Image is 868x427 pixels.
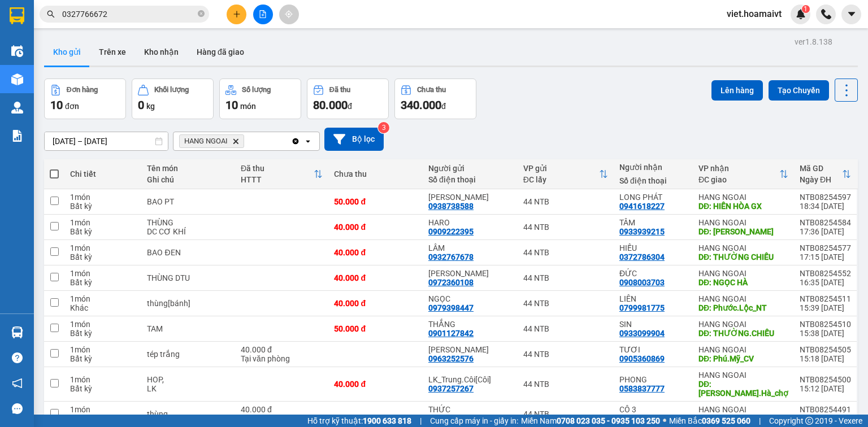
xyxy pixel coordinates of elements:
span: Miền Bắc [669,415,750,427]
div: Đã thu [241,164,314,173]
div: 18:34 [DATE] [800,202,851,211]
div: 1 món [70,269,136,278]
svg: Delete [232,138,239,145]
div: 0933099904 [619,329,665,338]
div: 44 NTB [523,380,608,389]
span: kg [146,102,155,111]
img: logo-vxr [10,7,24,24]
button: aim [279,5,299,24]
div: BAO ĐEN [147,248,229,257]
strong: 0708 023 035 - 0935 103 250 [557,416,660,425]
div: LK_Trung.Côi[Côi] [428,375,512,384]
span: HANG NGOAI [184,137,228,146]
div: LIÊN [619,294,687,303]
div: Bất kỳ [70,252,136,262]
div: 50.000 đ [334,197,417,206]
div: Bất kỳ [70,202,136,211]
div: 40.000 đ [334,380,417,389]
span: Cung cấp máy in - giấy in: [430,415,518,427]
div: Linh [428,193,512,202]
div: BAO PT [147,197,229,206]
span: 10 [50,98,63,112]
button: Lên hàng [711,80,763,101]
li: VP Hàng Bà Rịa [78,48,150,60]
svg: open [303,137,313,146]
div: 17:36 [DATE] [800,227,851,236]
th: Toggle SortBy [235,159,328,189]
div: 1 món [70,193,136,202]
div: 40.000 đ [241,345,323,354]
div: Người gửi [428,164,512,173]
th: Toggle SortBy [518,159,614,189]
div: 0963252576 [428,354,474,363]
div: 40.000 đ [334,273,417,282]
div: NTB08254577 [800,243,851,252]
div: 0799981775 [619,303,665,312]
div: tép trắng [147,350,229,359]
div: LÂM [428,243,512,252]
div: Chưa thu [334,169,417,178]
button: Tạo Chuyến [769,80,829,101]
div: VP nhận [698,164,779,173]
button: Khối lượng0kg [132,79,214,119]
div: ĐỨC [619,269,687,278]
div: DĐ: THƯỜNG CHIẾU [698,252,788,262]
div: HARO [428,218,512,227]
span: search [47,10,55,18]
div: 16:35 [DATE] [800,278,851,287]
button: Đã thu80.000đ [307,79,389,119]
div: HANG NGOAI [698,371,788,380]
div: NTB08254597 [800,193,851,202]
div: 15:12 [DATE] [800,384,851,393]
div: 0937257267 [428,384,474,393]
button: Kho nhận [135,38,188,66]
div: 15:18 [DATE] [800,354,851,363]
div: 44 NTB [523,409,608,419]
div: 1 món [70,320,136,329]
span: Miền Nam [521,415,660,427]
div: Bất kỳ [70,414,136,423]
div: 1 món [70,294,136,303]
div: DĐ: NGỌC HÀ [698,278,788,287]
img: logo.jpg [6,6,45,45]
div: 15:04 [DATE] [800,414,851,423]
div: HOP, [147,375,229,384]
div: 0905360869 [619,354,665,363]
div: HANG NGOAI [698,405,788,414]
li: Hoa Mai [6,6,164,27]
div: Bất kỳ [70,227,136,236]
button: caret-down [841,5,861,24]
div: 50.000 đ [334,324,417,333]
div: 0972360108 [428,278,474,287]
div: Bất kỳ [70,384,136,393]
div: TAM [147,324,229,333]
div: LK [147,384,229,393]
li: VP 44 NTB [6,48,78,60]
button: Số lượng10món [219,79,301,119]
span: notification [12,378,23,389]
span: close-circle [198,9,205,20]
th: Toggle SortBy [693,159,794,189]
div: 40.000 đ [334,299,417,308]
div: HANG NGOAI [698,345,788,354]
img: warehouse-icon [11,326,23,338]
div: NTB08254510 [800,320,851,329]
span: HANG NGOAI, close by backspace [179,134,244,148]
div: THÙNG [147,218,229,227]
div: NGỌC [428,294,512,303]
div: Chi tiết [70,169,136,178]
div: 40.000 đ [334,248,417,257]
button: Bộ lọc [324,128,384,151]
sup: 1 [802,5,810,13]
div: 0858614931 [619,414,665,423]
span: đ [348,102,352,111]
span: 1 [804,5,808,13]
div: Ghi chú [147,175,229,184]
span: đơn [65,102,79,111]
sup: 3 [378,122,389,133]
div: 0909222395 [428,227,474,236]
div: DĐ: Hội.Bài_N3 [698,414,788,423]
div: NTB08254511 [800,294,851,303]
button: plus [227,5,246,24]
span: message [12,403,23,414]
